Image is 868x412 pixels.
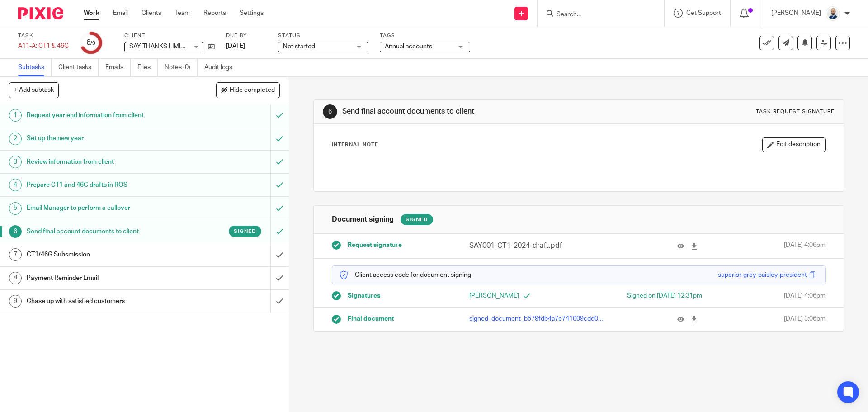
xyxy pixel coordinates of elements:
span: [DATE] 4:06pm [784,291,826,300]
div: 2 [9,133,22,145]
span: [DATE] [226,43,245,49]
h1: Email Manager to perform a callover [27,201,183,215]
img: Mark%20LI%20profiler.png [826,6,840,21]
label: Status [278,32,368,39]
h1: Request year end information from client [27,109,183,122]
a: Team [175,9,190,18]
span: Hide completed [230,87,275,94]
div: 8 [9,272,22,284]
button: + Add subtask [9,82,59,98]
button: Hide completed [216,82,280,98]
small: /9 [90,41,95,46]
span: [DATE] 3:06pm [784,314,826,323]
label: Client [124,32,215,39]
a: Settings [240,9,264,18]
a: Audit logs [204,59,239,76]
div: 6 [9,225,22,238]
div: superior-grey-paisley-president [718,270,807,279]
h1: Chase up with satisfied customers [27,294,183,308]
a: Email [113,9,128,18]
span: [DATE] 4:06pm [784,241,826,251]
span: Annual accounts [385,43,432,50]
a: Reports [203,9,226,18]
h1: Set up the new year [27,132,183,145]
label: Task [18,32,69,39]
div: Task request signature [756,108,835,115]
a: Files [137,59,158,76]
h1: Payment Reminder Email [27,271,183,285]
h1: Prepare CT1 and 46G drafts in ROS [27,178,183,192]
h1: Document signing [332,215,394,224]
div: 6 [86,38,95,48]
div: 9 [9,295,22,308]
input: Search [556,11,637,19]
div: 7 [9,248,22,261]
a: Clients [142,9,161,18]
h1: CT1/46G Subsmission [27,248,183,261]
div: Signed [401,214,433,225]
a: Notes (0) [165,59,198,76]
label: Due by [226,32,267,39]
div: A11-A: CT1 &amp; 46G [18,42,69,51]
div: 6 [323,104,337,119]
p: [PERSON_NAME] [771,9,821,18]
p: signed_document_b579fdb4a7e741009cdd04430128e0d7.pdf [469,314,606,323]
p: Internal Note [332,141,378,148]
img: Pixie [18,7,63,19]
a: Client tasks [58,59,99,76]
a: Work [84,9,99,18]
div: 1 [9,109,22,122]
h1: Send final account documents to client [342,107,598,116]
span: Final document [348,314,394,323]
div: 4 [9,179,22,191]
span: Request signature [348,241,402,250]
a: Subtasks [18,59,52,76]
div: A11-A: CT1 & 46G [18,42,69,51]
span: Signatures [348,291,380,300]
a: Emails [105,59,131,76]
button: Edit description [762,137,826,152]
span: SAY THANKS LIMITED [129,43,192,50]
div: 3 [9,156,22,168]
h1: Review information from client [27,155,183,169]
label: Tags [380,32,470,39]
p: SAY001-CT1-2024-draft.pdf [469,241,606,251]
div: 5 [9,202,22,215]
span: Get Support [686,10,721,16]
h1: Send final account documents to client [27,225,183,238]
p: Client access code for document signing [339,270,471,279]
span: Signed [234,227,256,235]
p: [PERSON_NAME] [469,291,579,300]
span: Not started [283,43,315,50]
div: Signed on [DATE] 12:31pm [593,291,702,300]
